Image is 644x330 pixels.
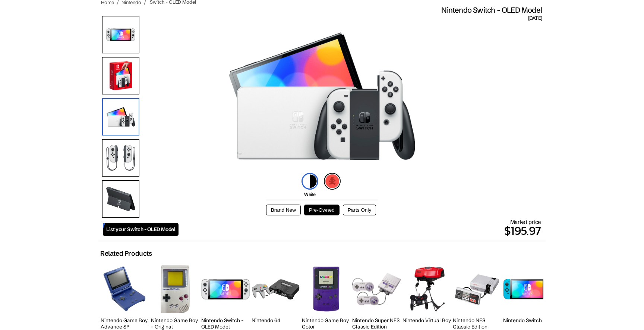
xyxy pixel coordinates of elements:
h2: Nintendo Super NES Classic Edition [352,317,401,330]
h2: Nintendo Switch - OLED Model [201,317,250,330]
h2: Nintendo Game Boy - Original [151,317,199,330]
img: Nintendo Super NES Classic Edition [352,273,401,305]
img: Rear [102,180,139,218]
a: List your Switch - OLED Model [103,223,179,236]
img: Nintendo 64 [252,279,300,300]
img: Nintendo Game Boy Color [311,265,341,313]
h2: Nintendo Switch [503,317,552,324]
img: Nintendo Switch [503,279,552,299]
img: Nintendo Switch OLED Model [201,279,250,300]
img: Nintendo Switch (OLED Model) [229,22,415,171]
img: Nintendo NES Classic Edition [453,271,501,307]
h2: Nintendo Virtual Boy [402,317,451,324]
img: white-icon [302,173,318,190]
h2: Nintendo NES Classic Edition [453,317,501,330]
img: Controllers [102,139,139,177]
button: Pre-Owned [304,205,340,215]
img: mario-red-icon [324,173,341,190]
span: List your Switch - OLED Model [106,226,175,233]
p: $195.97 [179,222,541,240]
img: Nintendo Game Boy [160,265,190,313]
img: All [102,98,139,136]
h2: Nintendo Game Boy Color [302,317,350,330]
h2: Nintendo 64 [252,317,300,324]
button: Brand New [266,205,301,215]
img: Nintendo Switch (OLED Model) [102,16,139,53]
div: Market price [179,218,541,240]
h2: Nintendo Game Boy Advance SP [101,317,149,330]
img: Box [102,57,139,94]
h2: Related Products [100,249,152,258]
img: Nintendo Virtual Boy [407,265,446,313]
img: Nintendo Game Boy Advance SP [101,265,149,313]
span: Nintendo Switch - OLED Model [441,5,542,15]
span: [DATE] [528,15,542,22]
span: White [304,192,316,197]
button: Parts Only [343,205,376,215]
